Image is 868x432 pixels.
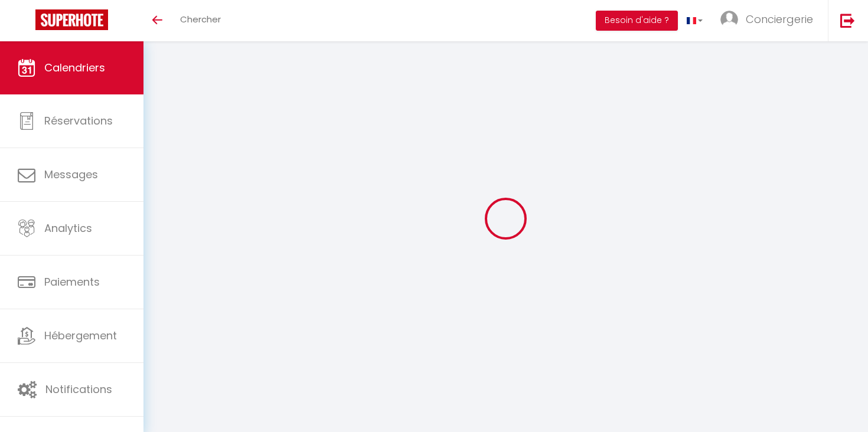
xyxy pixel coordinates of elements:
[35,9,108,30] img: Super Booking
[44,167,98,182] span: Messages
[44,274,100,289] span: Paiements
[596,11,678,31] button: Besoin d'aide ?
[840,13,855,28] img: logout
[44,328,117,343] span: Hébergement
[45,382,112,397] span: Notifications
[720,11,738,28] img: ...
[180,13,221,25] span: Chercher
[746,12,813,27] span: Conciergerie
[44,221,92,235] span: Analytics
[44,60,105,75] span: Calendriers
[44,113,113,128] span: Réservations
